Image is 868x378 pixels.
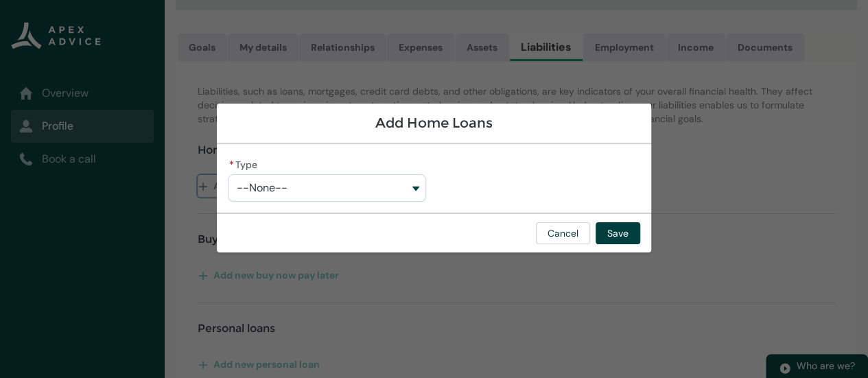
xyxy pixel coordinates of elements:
[237,182,288,194] span: --None--
[228,155,263,172] label: Type
[596,222,640,244] button: Save
[229,158,234,171] abbr: required
[228,115,640,132] h1: Add Home Loans
[536,222,590,244] button: Cancel
[228,174,425,202] button: Type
